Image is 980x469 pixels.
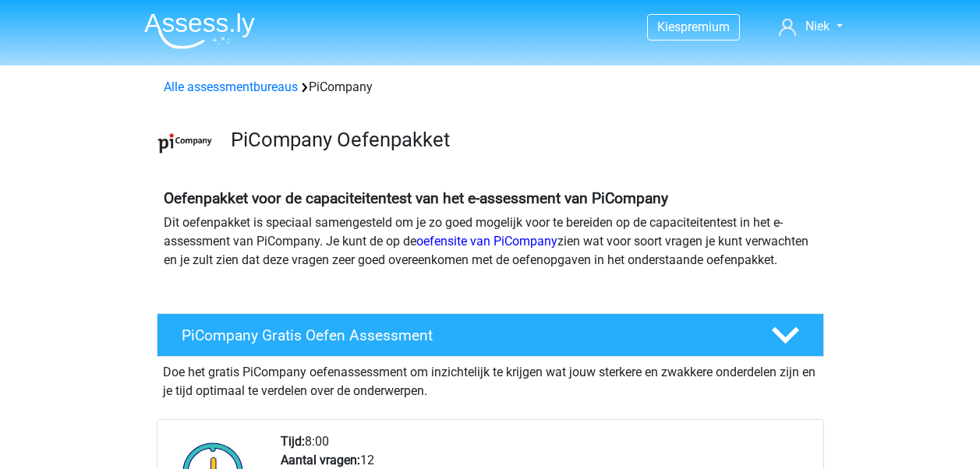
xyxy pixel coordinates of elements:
span: premium [681,19,730,34]
a: Kiespremium [648,16,739,37]
b: Oefenpakket voor de capaciteitentest van het e-assessment van PiCompany [164,189,668,207]
img: Assessly [144,12,255,49]
span: Kies [657,19,681,34]
p: Dit oefenpakket is speciaal samengesteld om je zo goed mogelijk voor te bereiden op de capaciteit... [164,213,817,270]
h4: PiCompany Gratis Oefen Assessment [182,326,746,344]
a: Niek [773,17,848,36]
a: PiCompany Gratis Oefen Assessment [150,313,830,357]
div: PiCompany [157,78,823,97]
b: Aantal vragen: [281,453,360,467]
img: picompany.png [157,115,213,171]
div: Doe het gratis PiCompany oefenassessment om inzichtelijk te krijgen wat jouw sterkere en zwakkere... [157,357,824,400]
span: Niek [805,19,830,33]
b: Tijd: [281,434,305,449]
a: oefensite van PiCompany [416,234,557,249]
h3: PiCompany Oefenpakket [231,128,812,152]
a: Alle assessmentbureaus [164,79,298,94]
